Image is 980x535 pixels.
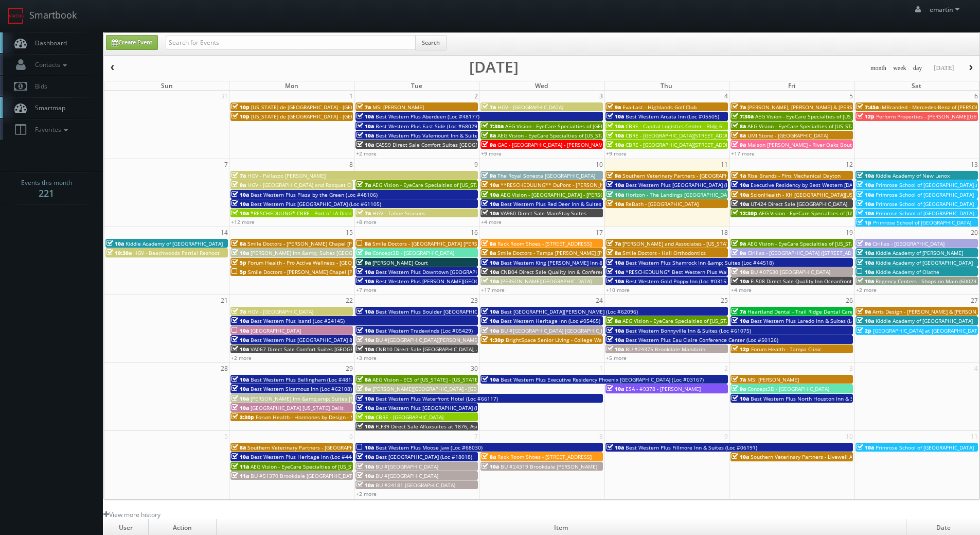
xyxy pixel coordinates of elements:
[376,113,479,120] span: Best Western Plus Aberdeen (Loc #48177)
[231,181,246,188] span: 9a
[626,346,705,353] span: BU #24375 Brookdale Mandarin
[606,150,627,157] a: +9 more
[372,385,519,392] span: [PERSON_NAME][GEOGRAPHIC_DATA] - [GEOGRAPHIC_DATA]
[872,240,945,247] span: Cirillas - [GEOGRAPHIC_DATA]
[607,336,624,343] span: 10a
[482,210,499,217] span: 10a
[751,453,956,460] span: Southern Veterinary Partners - Livewell Animal Urgent Care of [GEOGRAPHIC_DATA]
[732,346,750,353] span: 12p
[482,278,499,285] span: 10a
[607,200,624,208] span: 10a
[376,444,483,451] span: Best Western Plus Moose Jaw (Loc #68030)
[251,472,357,479] span: BU #51370 Brookdale [GEOGRAPHIC_DATA]
[732,376,746,383] span: 7a
[106,35,158,50] a: Create Event
[126,240,223,247] span: Kiddie Academy of [GEOGRAPHIC_DATA]
[357,240,371,247] span: 8a
[607,240,621,247] span: 7a
[731,286,752,294] a: +4 more
[732,141,746,148] span: 9a
[876,210,974,217] span: Primrose School of [GEOGRAPHIC_DATA]
[248,259,390,266] span: Forum Health - Pro Active Wellness - [GEOGRAPHIC_DATA]
[285,81,298,90] span: Mon
[626,336,778,343] span: Best Western Plus Eau Claire Conference Center (Loc #50126)
[626,385,701,392] span: ESA - #9378 - [PERSON_NAME]
[501,376,704,383] span: Best Western Plus Executive Residency Phoenix [GEOGRAPHIC_DATA] (Loc #03167)
[357,308,374,315] span: 10a
[357,132,374,139] span: 10a
[482,249,496,256] span: 8a
[626,113,719,120] span: Best Western Arcata Inn (Loc #05505)
[251,113,393,120] span: [US_STATE] de [GEOGRAPHIC_DATA] - [GEOGRAPHIC_DATA]
[247,308,313,315] span: HGV - [GEOGRAPHIC_DATA]
[482,317,499,324] span: 10a
[732,191,749,198] span: 10a
[30,39,67,47] span: Dashboard
[751,268,830,275] span: BU #07530 [GEOGRAPHIC_DATA]
[622,172,791,179] span: Southern Veterinary Partners - [GEOGRAPHIC_DATA][PERSON_NAME]
[876,200,974,208] span: Primrose School of [GEOGRAPHIC_DATA]
[732,113,754,120] span: 7:30a
[747,103,946,111] span: [PERSON_NAME], [PERSON_NAME] & [PERSON_NAME], LLC - [GEOGRAPHIC_DATA]
[357,453,374,460] span: 10a
[607,191,624,198] span: 10a
[497,240,592,247] span: Rack Room Shoes - [STREET_ADDRESS]
[251,200,381,208] span: Best Western Plus [GEOGRAPHIC_DATA] (Loc #61105)
[231,354,252,361] a: +2 more
[357,141,374,148] span: 10a
[231,472,249,479] span: 11a
[506,336,606,343] span: BrightSpace Senior Living - College Walk
[247,444,375,451] span: Southern Veterinary Partners - [GEOGRAPHIC_DATA]
[251,404,344,411] span: [GEOGRAPHIC_DATA] [US_STATE] Dells
[606,354,627,361] a: +5 more
[732,317,749,324] span: 10a
[857,200,874,208] span: 10a
[626,200,699,208] span: ReBath - [GEOGRAPHIC_DATA]
[732,278,749,285] span: 10a
[626,191,735,198] span: Horizon - The Landings [GEOGRAPHIC_DATA]
[497,132,671,139] span: AEG Vision - EyeCare Specialties of [US_STATE] - In Focus Vision Center
[857,308,871,315] span: 9a
[482,259,499,266] span: 10a
[376,395,498,402] span: Best Western Plus Waterfront Hotel (Loc #66117)
[857,259,874,266] span: 10a
[622,240,784,247] span: [PERSON_NAME] and Associates - [US_STATE][GEOGRAPHIC_DATA]
[103,510,161,519] a: View more history
[481,218,502,226] a: +4 more
[376,123,479,130] span: Best Western Plus East Side (Loc #68029)
[622,317,925,324] span: AEG Vision - EyeCare Specialties of [US_STATE] – Drs. [PERSON_NAME] and [PERSON_NAME]-Ost and Ass...
[482,327,499,334] span: 10a
[876,268,939,275] span: Kiddie Academy of Olathe
[357,481,374,489] span: 10a
[357,327,374,334] span: 10a
[751,200,847,208] span: UT424 Direct Sale [GEOGRAPHIC_DATA]
[415,35,447,50] button: Search
[482,141,496,148] span: 9a
[469,62,519,72] h2: [DATE]
[357,385,371,392] span: 8a
[248,268,420,275] span: Smile Doctors - [PERSON_NAME] Chapel [PERSON_NAME] Orthodontic
[106,249,132,256] span: 10:30a
[251,327,301,334] span: [GEOGRAPHIC_DATA]
[497,172,595,179] span: The Royal Sonesta [GEOGRAPHIC_DATA]
[481,286,505,294] a: +17 more
[930,62,957,75] button: [DATE]
[357,444,374,451] span: 10a
[482,453,496,460] span: 8a
[231,200,249,208] span: 10a
[732,385,746,392] span: 9a
[231,249,249,256] span: 10a
[876,278,978,285] span: Regency Centers - Shops on Main (60023)
[732,268,749,275] span: 10a
[357,463,374,470] span: 10a
[747,172,841,179] span: Rise Brands - Pins Mechanical Dayton
[751,278,852,285] span: FL508 Direct Sale Quality Inn Oceanfront
[622,103,697,111] span: Eva-Last - Highlands Golf Club
[501,210,586,217] span: VA960 Direct Sale MainStay Suites
[607,346,624,353] span: 10a
[626,444,757,451] span: Best Western Plus Fillmore Inn & Suites (Loc #06191)
[30,125,70,134] span: Favorites
[482,200,499,208] span: 10a
[873,219,971,226] span: Primrose School of [GEOGRAPHIC_DATA]
[356,286,377,294] a: +7 more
